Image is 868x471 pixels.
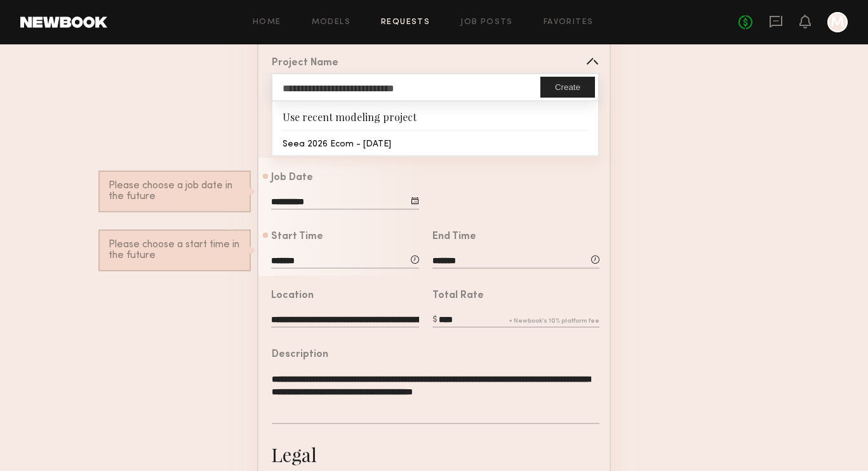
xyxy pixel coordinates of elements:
div: Job Date [271,173,313,183]
div: Project Name [272,58,338,68]
a: Home [253,18,281,27]
div: Use recent modeling project [272,101,598,130]
a: Models [312,18,351,27]
div: End Time [432,232,476,242]
div: Location [271,291,314,301]
div: Total Rate [432,291,484,301]
div: Description [272,350,328,360]
div: Start Time [271,232,323,242]
a: Requests [381,18,430,27]
a: Favorites [544,18,594,27]
div: Seea 2026 Ecom - [DATE] [272,131,598,155]
div: Please choose a job date in the future [109,181,241,202]
div: Legal [271,442,317,467]
a: M [827,12,848,32]
div: Please choose a start time in the future [109,240,241,261]
button: Create [540,77,595,98]
a: Job Posts [460,18,513,27]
